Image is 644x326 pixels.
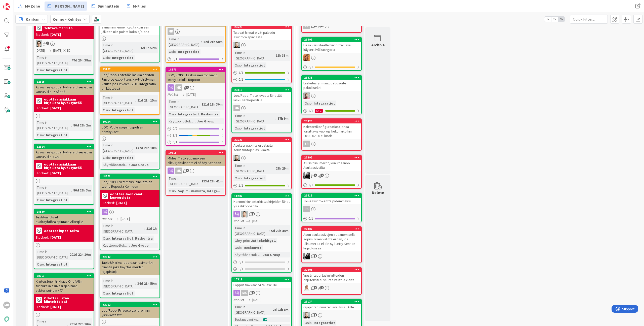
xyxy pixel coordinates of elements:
[252,218,262,224] span: [DATE]
[140,45,158,51] div: 6d 3h 52m
[302,37,361,53] div: 23497Lisää varusteelle hinnoittelussa käytettävä kategoria
[34,144,94,160] div: 22124Avaus real-property-hierarchies-apiin One4All:lle, LVAS
[234,25,291,29] div: 23523
[176,188,177,194] span: :
[166,56,225,62] div: 0/1
[242,125,243,131] span: :
[304,119,361,123] div: 23425
[36,185,71,196] div: Time in [GEOGRAPHIC_DATA]
[173,140,177,145] span: 0 / 1
[302,155,361,171] div: 23292ASOn tilinumerot, kun irtisanoo Asukassivuilta
[243,245,263,250] div: Reskontra
[232,25,291,29] div: 23523
[67,48,70,53] div: 1D
[177,188,221,194] div: Sopimushallinta, Integr...
[232,194,291,209] div: 18702Kennon hinnantarkistuskirjeiden lähetys sähköpostilla
[36,145,94,148] div: 22124
[302,193,361,198] div: 23417
[36,132,44,138] div: Osio
[301,193,362,222] a: 23417Toiveasuntokenttä pidemmäksiRS0/1
[102,68,159,71] div: 23107
[274,53,274,58] span: :
[34,79,94,140] a: 22125Avaus real-property-hierarchies-apiin One4All:lle, Y-Säätiöodottaa asiakkaan kirjallista hyv...
[302,193,361,204] div: 23417Toiveasuntokenttä pidemmäksi
[145,226,158,231] div: 51d 1h
[110,192,158,199] b: odottaa Joon camt-konversiota
[54,3,84,9] span: [PERSON_NAME]
[232,92,291,103] div: Joo/Ropo: Tieto luvasta lähettää lasku sähköpostilla
[302,253,361,259] div: KM
[302,227,361,251] div: 22302Ason asukassivujen irtisanomisella sopimuksen valinta ei näy, jos tilinumeroa ei ole syötett...
[302,227,361,231] div: 22302
[136,97,158,103] div: 21d 21h 15m
[232,42,291,48] div: SH
[45,197,69,203] div: Integraatiot
[302,172,361,179] div: KM
[303,206,310,212] div: RS
[233,105,240,111] div: MK
[302,160,361,171] div: ASOn tilinumerot, kun irtisanoo Asukassivuilta
[102,223,144,234] div: Time in [GEOGRAPHIC_DATA]
[100,124,159,135] div: JOO: Vuokrasopimuspohjan päivitykset
[231,87,292,133] a: 23313Joo/Ropo: Tieto luvasta lähettää lasku sähköpostillaMKTime in [GEOGRAPHIC_DATA]:17h 9mOsio:I...
[315,109,323,113] div: 1
[303,23,310,29] div: JL
[34,209,94,269] a: 18530Testitunnukset huoltoyhtiörajapintaan Allteqilleodottaa lupaa TA:ltaBlocked:[DATE]Time in [G...
[242,245,243,250] span: :
[301,37,362,71] a: 23497Lisää varusteelle hinnoittelussa käytettävä kategoriaTL0/1
[233,125,242,131] div: Osio
[302,141,361,147] div: SR
[302,108,361,114] div: 1/11
[304,156,361,159] div: 23292
[72,187,92,193] div: 86d 22h 3m
[302,215,361,222] div: 0/1
[173,133,177,138] span: 3 / 9
[314,174,317,177] span: 1
[102,55,110,60] div: Osio
[168,118,195,124] div: Käyttöönottokriittisyys
[98,3,119,9] span: Suunnittelu
[34,144,94,149] div: 22124
[320,174,324,177] span: 8
[175,168,182,174] div: MK
[234,194,291,198] div: 18702
[166,11,226,63] a: Joo/Ropo: Välitystietojen lisäys SOAP-envelopeenMKTime in [GEOGRAPHIC_DATA]:22d 21h 58mOsio:Integ...
[166,150,226,196] a: 19515Mfiles: Tieto sopimuksen allekirjoituksesta ei päädy KennoonMKTime in [GEOGRAPHIC_DATA]:153d...
[36,55,69,66] div: Time in [GEOGRAPHIC_DATA]
[302,123,361,139] div: Kalenterikonfiguraatiota jossa varattavia vuoroja kellonaikoihin 00:00-02:00 ei luoda
[175,84,182,91] div: MK
[70,57,92,63] div: 47d 20h 38m
[36,210,94,213] div: 18530
[231,193,292,273] a: 18702Kennon hinnantarkistuskirjeiden lähetys sähköpostillaTTNot Set[DATE]Time in [GEOGRAPHIC_DATA...
[46,42,49,45] span: 1
[44,229,79,233] b: odottaa lupaa TA:lta
[243,125,266,131] div: Integraatiot
[102,155,110,160] div: Osio
[100,67,159,72] div: 23107
[168,68,225,71] div: 18570
[302,80,361,91] div: Laskutusryhmän postiosoite pakolliseksi
[232,29,291,40] div: Tulevat hinnat eivät palaudu asuntorajapinnasta
[15,2,43,11] a: My Zone
[102,162,129,168] div: Käyttöönottokriittisyys
[238,183,243,188] span: 1 / 1
[11,1,23,7] span: Support
[232,138,291,142] div: 23520
[34,214,94,225] div: Testitunnukset huoltoyhtiörajapintaan Allteqille
[233,62,242,68] div: Osio
[274,166,290,171] div: 23h 29m
[102,255,159,259] div: 22842
[44,197,45,203] span: :
[36,120,71,131] div: Time in [GEOGRAPHIC_DATA]
[110,155,111,160] span: :
[100,174,160,250] a: 18571Joo/ROPO: Viitemaksuaineistojen tuonti Roposta Kennoonodottaa Joon camt-konversiotaBlocked:[...
[202,39,224,45] div: 22d 21h 58m
[304,38,361,41] div: 23497
[100,174,159,190] div: 18571Joo/ROPO: Viitemaksuaineistojen tuonti Roposta Kennoon
[102,216,112,221] i: Not Set
[232,88,291,103] div: 23313Joo/Ropo: Tieto luvasta lähettää lasku sähköpostilla
[234,138,291,142] div: 23520
[71,187,72,193] span: :
[274,166,274,171] span: :
[110,236,111,241] span: :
